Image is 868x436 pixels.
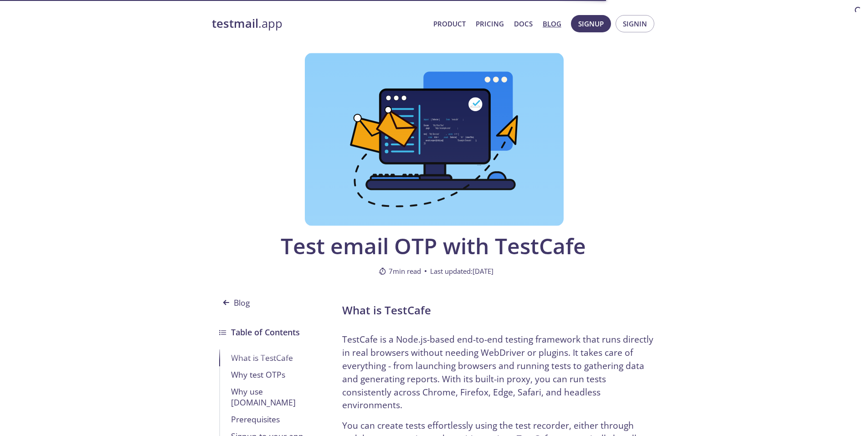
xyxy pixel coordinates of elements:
[543,18,561,30] a: Blog
[342,302,657,318] h2: What is TestCafe
[514,18,533,30] a: Docs
[231,369,313,380] div: Why test OTPs
[212,16,426,31] a: testmail.app
[616,15,654,32] button: Signin
[231,326,300,339] h3: Table of Contents
[219,281,313,315] a: Blog
[379,266,421,277] span: 7 min read
[623,18,647,30] span: Signin
[571,15,611,32] button: Signup
[578,18,604,30] span: Signup
[212,15,258,31] strong: testmail
[430,266,493,277] span: Last updated: [DATE]
[277,233,589,258] span: Test email OTP with TestCafe
[219,294,256,311] span: Blog
[231,386,313,408] div: Why use [DOMAIN_NAME]
[231,414,313,425] div: Prerequisites
[342,333,657,412] p: TestCafe is a Node.js-based end-to-end testing framework that runs directly in real browsers with...
[433,18,466,30] a: Product
[476,18,504,30] a: Pricing
[231,352,313,364] div: What is TestCafe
